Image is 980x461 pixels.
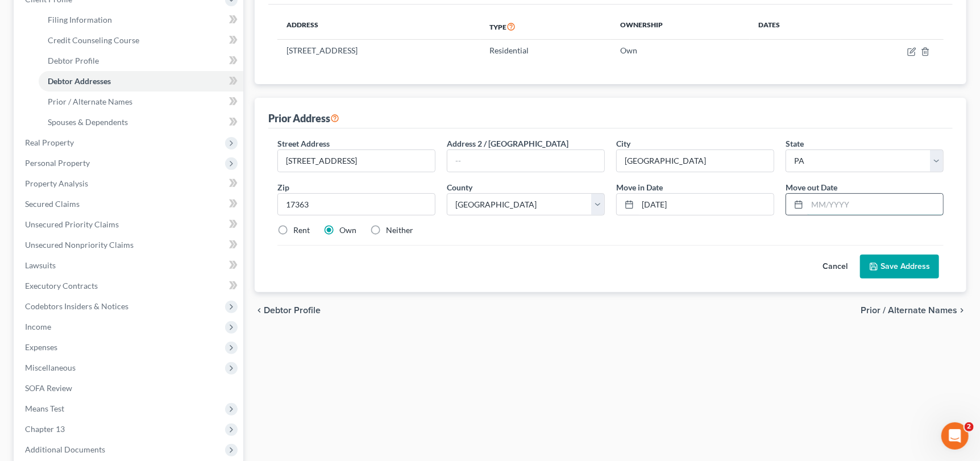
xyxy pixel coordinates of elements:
a: Lawsuits [16,255,243,276]
a: Debtor Profile [39,51,243,71]
span: Zip [277,182,289,192]
label: Rent [293,225,310,236]
a: Credit Counseling Course [39,30,243,51]
a: Unsecured Priority Claims [16,214,243,235]
span: Personal Property [25,158,90,168]
th: Address [277,14,480,40]
span: Unsecured Priority Claims [25,219,119,229]
span: Filing Information [48,15,112,24]
span: Prior / Alternate Names [861,306,957,315]
span: Debtor Addresses [48,76,111,86]
a: Filing Information [39,10,243,30]
span: Chapter 13 [25,424,65,434]
a: Secured Claims [16,194,243,214]
label: Own [339,225,356,236]
button: Save Address [860,255,939,279]
input: MM/YYYY [638,194,774,215]
label: Address 2 / [GEOGRAPHIC_DATA] [447,138,568,149]
a: Debtor Addresses [39,71,243,92]
span: Additional Documents [25,445,105,454]
span: Income [25,322,51,331]
td: Own [611,40,750,61]
span: Property Analysis [25,178,88,188]
button: Prior / Alternate Names chevron_right [861,306,966,315]
button: chevron_left Debtor Profile [255,306,321,315]
label: Neither [386,225,413,236]
span: Lawsuits [25,260,56,270]
a: SOFA Review [16,378,243,398]
input: -- [447,150,604,172]
a: Unsecured Nonpriority Claims [16,235,243,255]
i: chevron_right [957,306,966,315]
a: Property Analysis [16,173,243,194]
span: Codebtors Insiders & Notices [25,301,128,311]
th: Type [480,14,611,40]
span: Secured Claims [25,199,80,209]
span: City [616,139,630,148]
iframe: Intercom live chat [941,422,969,450]
input: XXXXX [277,193,435,216]
span: Executory Contracts [25,281,98,290]
div: Prior Address [268,111,339,125]
span: Unsecured Nonpriority Claims [25,240,134,250]
input: Enter street address [278,150,435,172]
td: [STREET_ADDRESS] [277,40,480,61]
button: Cancel [810,255,860,278]
span: 2 [965,422,974,431]
input: Enter city... [617,150,774,172]
th: Ownership [611,14,750,40]
span: Miscellaneous [25,363,76,372]
span: Move out Date [786,182,837,192]
span: Debtor Profile [48,56,99,65]
a: Executory Contracts [16,276,243,296]
span: Spouses & Dependents [48,117,128,127]
span: Means Test [25,404,64,413]
a: Spouses & Dependents [39,112,243,132]
span: Move in Date [616,182,663,192]
span: SOFA Review [25,383,72,393]
td: Residential [480,40,611,61]
span: Prior / Alternate Names [48,97,132,106]
span: Debtor Profile [264,306,321,315]
th: Dates [750,14,840,40]
a: Prior / Alternate Names [39,92,243,112]
span: County [447,182,472,192]
span: Credit Counseling Course [48,35,139,45]
span: Real Property [25,138,74,147]
span: State [786,139,804,148]
span: Expenses [25,342,57,352]
input: MM/YYYY [807,194,943,215]
i: chevron_left [255,306,264,315]
span: Street Address [277,139,330,148]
